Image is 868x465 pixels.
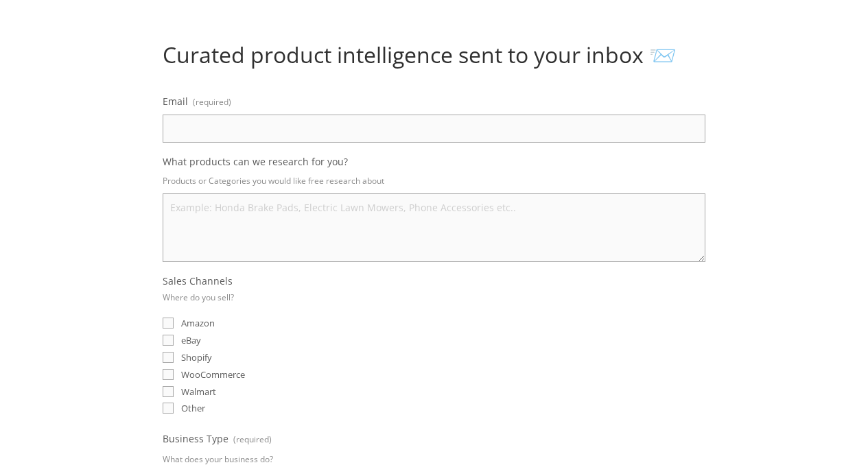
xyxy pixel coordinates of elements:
span: (required) [193,92,231,112]
span: What products can we research for you? [163,155,348,168]
input: WooCommerce [163,369,174,380]
span: WooCommerce [181,368,245,381]
span: Email [163,95,188,108]
span: Amazon [181,317,215,329]
input: Other [163,403,174,414]
input: eBay [163,335,174,346]
span: Shopify [181,351,212,363]
span: (required) [233,429,272,449]
input: Walmart [163,386,174,397]
span: Walmart [181,385,216,398]
input: Shopify [163,352,174,363]
span: Sales Channels [163,274,233,287]
span: eBay [181,334,201,346]
span: Business Type [163,432,228,445]
h1: Curated product intelligence sent to your inbox 📨 [163,42,705,68]
p: Where do you sell? [163,287,234,307]
p: Products or Categories you would like free research about [163,171,705,191]
input: Amazon [163,318,174,329]
span: Other [181,402,205,414]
